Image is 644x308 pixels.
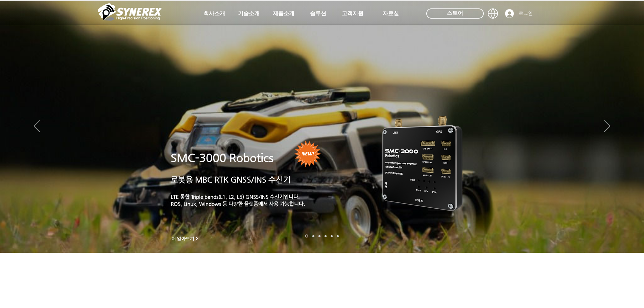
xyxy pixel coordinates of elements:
a: SMC-3000 Robotics [171,151,273,164]
nav: 슬라이드 [303,235,341,238]
span: 제품소개 [273,10,294,17]
a: 자율주행 [325,235,327,237]
div: 스토어 [426,8,484,19]
a: 제품소개 [267,7,301,20]
a: 솔루션 [301,7,335,20]
a: 로봇용 MBC RTK GNSS/INS 수신기 [171,175,291,184]
img: 씨너렉스_White_simbol_대지 1.png [98,2,162,22]
button: 이전 [34,120,40,133]
button: 로그인 [500,7,538,20]
span: 솔루션 [310,10,326,17]
span: 회사소개 [204,10,225,17]
a: 더 알아보기 [168,234,202,243]
span: 기술소개 [238,10,260,17]
a: LTE 통합 Triple bands(L1, L2, L5) GNSS/INS 수신기입니다. [171,194,300,199]
span: 고객지원 [342,10,363,17]
img: KakaoTalk_20241224_155801212.png [373,106,473,219]
a: 측량 IoT [318,235,320,237]
span: 더 알아보기 [171,236,195,242]
span: 로그인 [516,10,535,17]
a: 고객지원 [336,7,369,20]
span: 자료실 [383,10,399,17]
a: 자료실 [374,7,408,20]
a: 드론 8 - SMC 2000 [312,235,314,237]
a: 로봇 [331,235,333,237]
a: 회사소개 [197,7,231,20]
a: 로봇- SMC 2000 [305,235,308,238]
button: 다음 [604,120,610,133]
span: 스토어 [447,9,463,17]
a: ROS, Linux, Windows 등 다양한 플랫폼에서 사용 가능합니다. [171,201,305,207]
a: 정밀농업 [337,235,339,237]
a: 기술소개 [232,7,266,20]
